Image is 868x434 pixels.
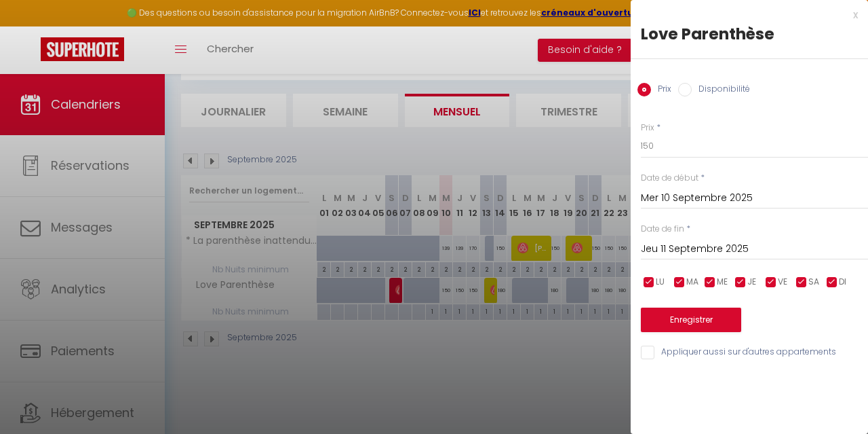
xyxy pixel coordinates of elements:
[686,276,698,289] span: MA
[656,276,665,289] span: LU
[839,276,846,289] span: DI
[641,223,684,236] label: Date de fin
[651,83,671,98] label: Prix
[11,5,52,46] button: Ouvrir le widget de chat LiveChat
[641,308,741,332] button: Enregistrer
[778,276,787,289] span: VE
[631,7,858,23] div: x
[808,276,819,289] span: SA
[641,172,698,185] label: Date de début
[717,276,728,289] span: ME
[641,122,654,134] label: Prix
[747,276,756,289] span: JE
[641,23,858,45] div: Love Parenthèse
[692,83,750,98] label: Disponibilité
